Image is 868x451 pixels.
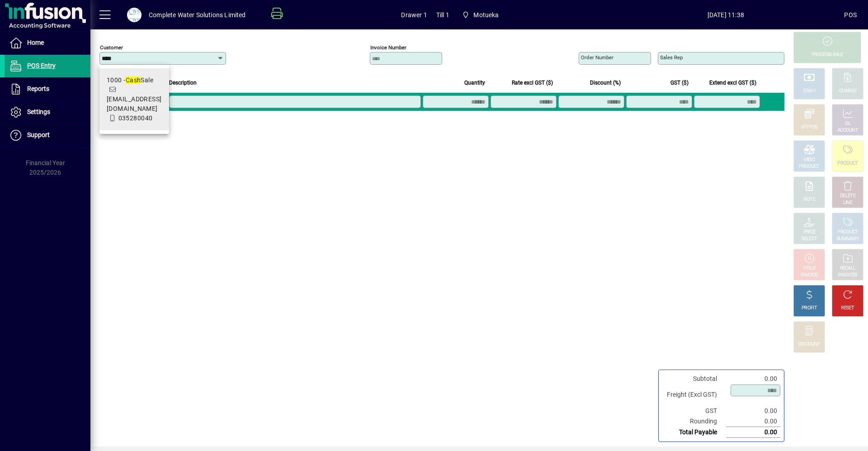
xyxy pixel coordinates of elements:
[607,8,844,22] span: [DATE] 11:38
[845,120,851,127] div: GL
[27,131,50,138] span: Support
[799,163,819,170] div: PRODUCT
[27,62,56,69] span: POS Entry
[726,374,780,384] td: 0.00
[662,384,726,406] td: Freight (Excl GST)
[100,44,123,51] mat-label: Customer
[837,229,858,236] div: PRODUCT
[590,78,621,88] span: Discount (%)
[581,54,613,61] mat-label: Order number
[149,8,246,22] div: Complete Water Solutions Limited
[458,7,503,23] span: Motueka
[840,193,855,199] div: DELETE
[662,406,726,416] td: GST
[841,305,854,312] div: RESET
[726,416,780,427] td: 0.00
[837,127,858,134] div: ACCOUNT
[473,8,499,22] span: Motueka
[803,229,816,236] div: PRICE
[801,272,817,279] div: INVOICE
[660,54,683,61] mat-label: Sales rep
[27,108,50,115] span: Settings
[803,265,815,272] div: HOLD
[844,8,857,22] div: POS
[803,196,815,203] div: NOTE
[726,406,780,416] td: 0.00
[662,374,726,384] td: Subtotal
[801,124,818,131] div: EFTPOS
[802,236,817,242] div: SELECT
[5,78,90,100] a: Reports
[169,78,197,88] span: Description
[99,68,169,130] mat-option: 1000 - Cash Sale
[464,78,485,88] span: Quantity
[107,95,162,112] span: [EMAIL_ADDRESS][DOMAIN_NAME]
[804,157,815,163] div: MISC
[837,160,858,167] div: PRODUCT
[5,32,90,54] a: Home
[126,76,141,84] em: Cash
[5,124,90,147] a: Support
[811,52,843,58] div: PROCESS SALE
[798,341,820,348] div: DISCOUNT
[840,265,856,272] div: RECALL
[662,427,726,438] td: Total Payable
[512,78,553,88] span: Rate excl GST ($)
[802,305,817,312] div: PROFIT
[839,88,857,95] div: CHARGE
[803,88,815,95] div: CASH
[118,114,153,122] span: 035280040
[670,78,689,88] span: GST ($)
[836,236,859,242] div: SUMMARY
[5,101,90,123] a: Settings
[662,416,726,427] td: Rounding
[726,427,780,438] td: 0.00
[436,8,449,22] span: Till 1
[709,78,756,88] span: Extend excl GST ($)
[27,85,49,92] span: Reports
[120,7,149,23] button: Profile
[401,8,427,22] span: Drawer 1
[370,44,406,51] mat-label: Invoice number
[107,76,162,85] div: 1000 - Sale
[843,199,852,206] div: LINE
[27,39,44,46] span: Home
[838,272,857,279] div: INVOICES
